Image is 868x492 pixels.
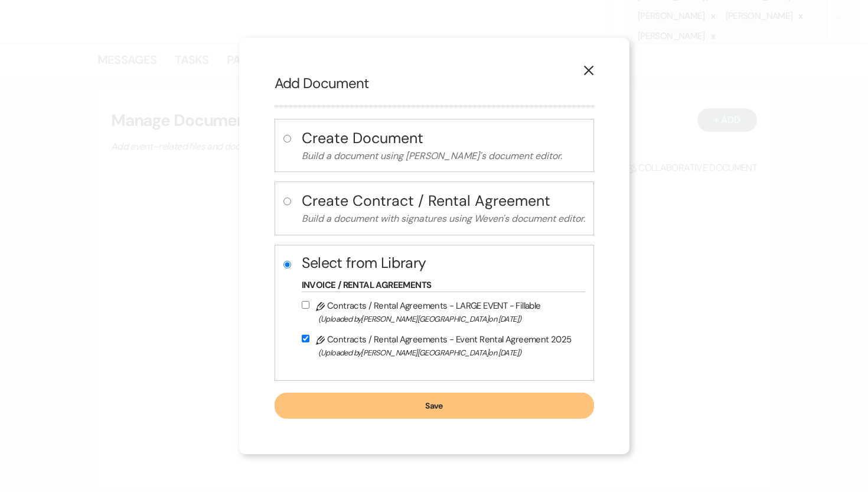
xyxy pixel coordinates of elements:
[302,190,585,211] h4: Create Contract / Rental Agreement
[302,332,579,360] label: Contracts / Rental Agreements - Event Rental Agreement 2025
[302,128,585,148] h4: Create Document
[302,190,585,226] button: Create Contract / Rental AgreementBuild a document with signatures using Weven's document editor.
[302,279,585,292] h6: Invoice / Rental Agreements
[318,346,579,360] span: (Uploaded by [PERSON_NAME][GEOGRAPHIC_DATA] on [DATE] )
[275,393,594,419] button: Save
[302,298,579,326] label: Contracts / Rental Agreements - LARGE EVENT - Fillable
[302,148,585,164] p: Build a document using [PERSON_NAME]'s document editor.
[318,312,579,326] span: (Uploaded by [PERSON_NAME][GEOGRAPHIC_DATA] on [DATE] )
[302,335,309,342] input: Contracts / Rental Agreements - Event Rental Agreement 2025(Uploaded by[PERSON_NAME][GEOGRAPHIC_D...
[302,128,585,164] button: Create DocumentBuild a document using [PERSON_NAME]'s document editor.
[275,73,594,93] h2: Add Document
[302,301,309,309] input: Contracts / Rental Agreements - LARGE EVENT - Fillable(Uploaded by[PERSON_NAME][GEOGRAPHIC_DATA]o...
[302,253,585,273] h4: Select from Library
[302,211,585,226] p: Build a document with signatures using Weven's document editor.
